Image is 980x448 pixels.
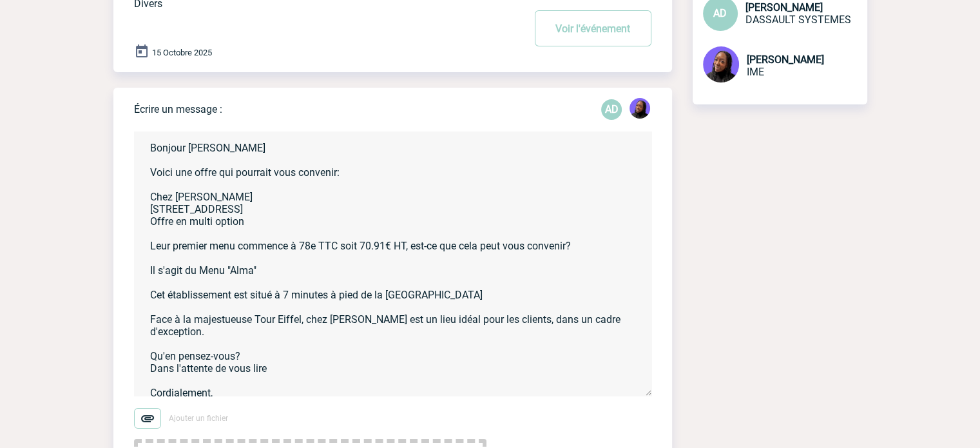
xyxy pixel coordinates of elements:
[703,46,739,83] img: 131349-0.png
[601,99,622,120] div: Anne-Catherine DELECROIX
[134,103,222,115] p: Écrire un message :
[629,98,650,119] img: 131349-0.png
[745,1,823,14] span: [PERSON_NAME]
[747,66,764,78] span: IME
[747,54,824,66] span: [PERSON_NAME]
[169,414,228,423] span: Ajouter un fichier
[152,48,212,57] span: 15 Octobre 2025
[601,99,622,120] p: AD
[629,98,650,121] div: Tabaski THIAM
[745,14,851,26] span: DASSAULT SYSTEMES
[713,7,727,19] span: AD
[535,10,651,46] button: Voir l'événement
